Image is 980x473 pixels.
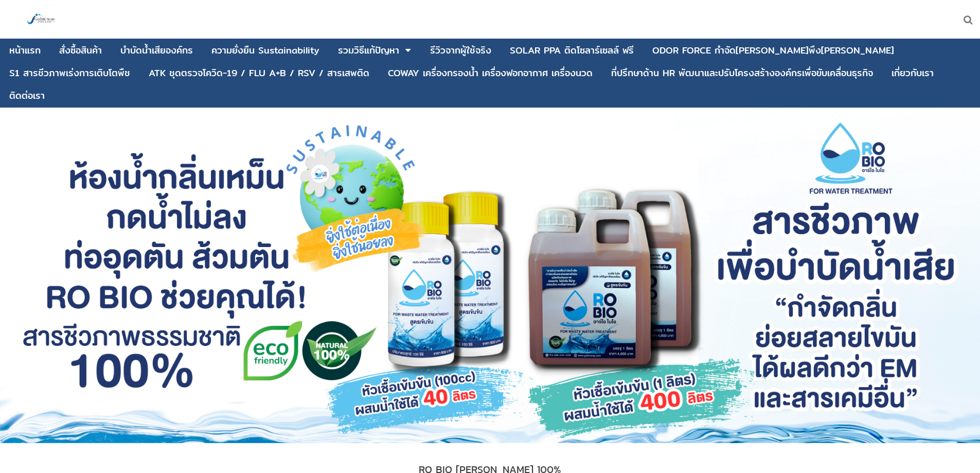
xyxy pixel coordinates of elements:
[120,41,193,60] a: บําบัดน้ำเสียองค์กร
[892,63,934,83] a: เกี่ยวกับเรา
[510,41,634,60] a: SOLAR PPA ติดโซลาร์เซลล์ ฟรี
[211,46,319,55] div: ความยั่งยืน Sustainability
[430,41,491,60] a: รีวิวจากผู้ใช้จริง
[388,68,593,78] div: COWAY เครื่องกรองน้ำ เครื่องฟอกอากาศ เครื่องนวด
[892,68,934,78] div: เกี่ยวกับเรา
[9,46,41,55] div: หน้าแรก
[9,68,130,78] div: S1 สารชีวภาพเร่งการเติบโตพืช
[26,4,57,35] img: large-1644130236041.jpg
[652,46,894,55] div: ODOR FORCE กำจัด[PERSON_NAME]พึง[PERSON_NAME]
[149,68,369,78] div: ATK ชุดตรวจโควิด-19 / FLU A+B / RSV / สารเสพติด
[59,41,102,60] a: สั่งซื้อสินค้า
[9,86,45,106] a: ติดต่อเรา
[611,68,873,78] div: ที่ปรึกษาด้าน HR พัฒนาและปรับโครงสร้างองค์กรเพื่อขับเคลื่อนธุรกิจ
[59,46,102,55] div: สั่งซื้อสินค้า
[611,63,873,83] a: ที่ปรึกษาด้าน HR พัฒนาและปรับโครงสร้างองค์กรเพื่อขับเคลื่อนธุรกิจ
[149,63,369,83] a: ATK ชุดตรวจโควิด-19 / FLU A+B / RSV / สารเสพติด
[9,91,45,100] div: ติดต่อเรา
[388,63,593,83] a: COWAY เครื่องกรองน้ำ เครื่องฟอกอากาศ เครื่องนวด
[510,46,634,55] div: SOLAR PPA ติดโซลาร์เซลล์ ฟรี
[9,41,41,60] a: หน้าแรก
[120,46,193,55] div: บําบัดน้ำเสียองค์กร
[338,46,399,55] div: รวมวิธีแก้ปัญหา
[338,41,399,60] a: รวมวิธีแก้ปัญหา
[430,46,491,55] div: รีวิวจากผู้ใช้จริง
[211,41,319,60] a: ความยั่งยืน Sustainability
[9,63,130,83] a: S1 สารชีวภาพเร่งการเติบโตพืช
[652,41,894,60] a: ODOR FORCE กำจัด[PERSON_NAME]พึง[PERSON_NAME]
